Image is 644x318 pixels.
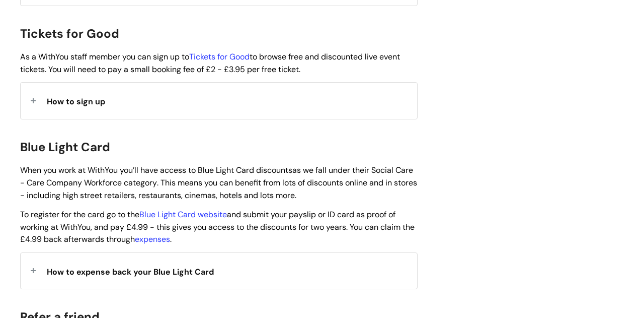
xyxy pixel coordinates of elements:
span: Blue Light Card [20,139,110,155]
span: How to expense back your Blue Light Card [47,267,214,277]
span: Tickets for Good [20,26,119,41]
span: How to sign up [47,96,105,107]
a: Blue Light Card website [139,209,227,220]
a: Tickets for Good [189,51,250,62]
span: To register for the card go to the and submit your payslip or ID card as proof of working at With... [20,209,415,245]
a: expenses [135,234,170,244]
span: As a WithYou staff member you can sign up to to browse free and discounted live event tickets. Yo... [20,51,400,75]
span: as we fall under their Social Care - Care Company Workforce category [20,165,413,188]
span: When you work at WithYou you’ll have access to Blue Light Card discounts . This means you can ben... [20,165,417,201]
